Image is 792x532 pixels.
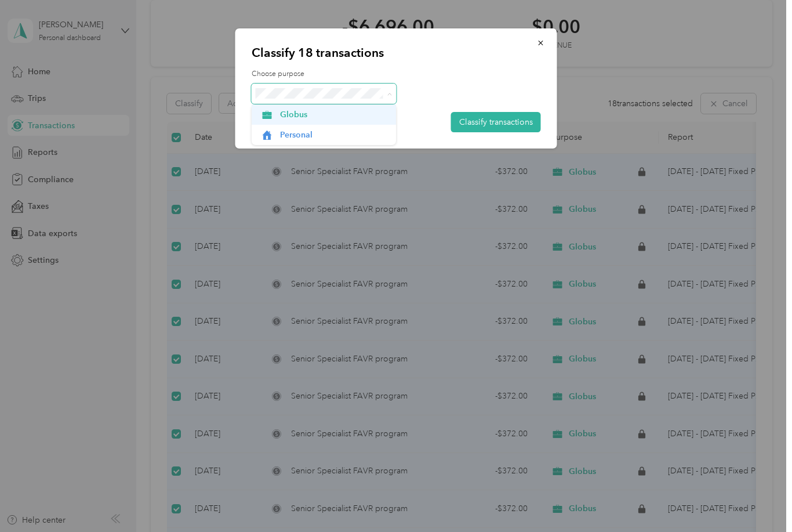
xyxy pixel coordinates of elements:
span: Globus [280,108,388,121]
button: Classify transactions [451,112,541,132]
iframe: Everlance-gr Chat Button Frame [727,467,792,532]
span: Personal [280,129,388,141]
label: Choose purpose [252,69,541,79]
p: Classify 18 transactions [252,45,541,61]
